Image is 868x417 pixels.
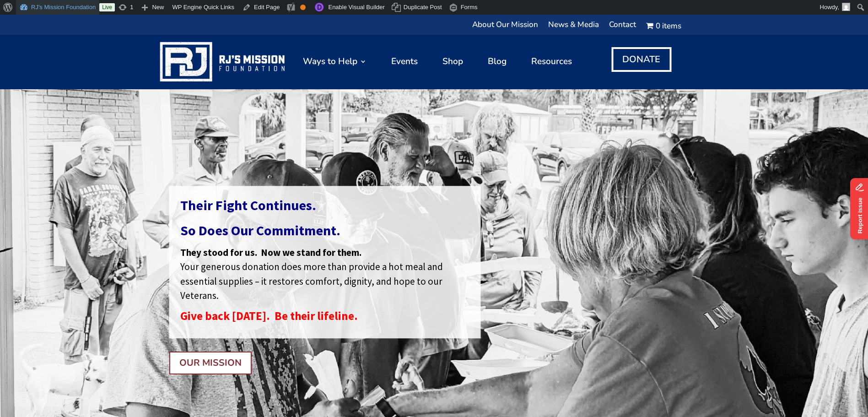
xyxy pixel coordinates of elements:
a: DONATE [611,47,671,72]
span: Their Fight Continues. [180,196,316,214]
a: Shop [442,39,463,84]
strong: Give back [DATE]. Be their lifeline. [180,309,358,323]
a: Resources [531,39,572,84]
a: Blog [488,39,507,84]
span: 0 items [656,23,681,29]
span: Your generous donation does more than provide a hot meal and essential supplies – it restores com... [180,261,443,302]
i: Cart [646,21,655,31]
a: OUR MISSION [169,352,252,374]
a: News & Media [548,22,599,33]
a: Ways to Help [303,39,367,84]
a: About Our Mission [472,22,538,33]
span: They stood for us. Now we stand for them. [180,246,361,259]
a: Contact [609,22,636,33]
div: OK [300,5,306,10]
a: Live [99,3,115,11]
a: Events [391,39,418,84]
span: So Does Our Commitment. [180,222,340,239]
a: Cart0 items [646,22,681,33]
